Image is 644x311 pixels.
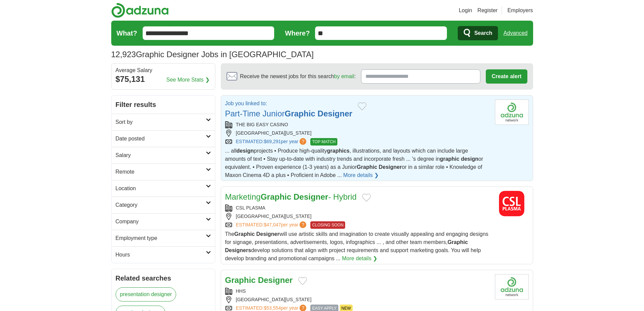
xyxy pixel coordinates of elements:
strong: design [236,148,254,154]
a: Employment type [112,230,215,246]
span: The will use artistic skills and imagination to create visually appealing and engaging designs fo... [225,231,488,261]
span: Receive the newest jobs for this search : [240,72,356,81]
div: $75,131 [116,73,211,85]
span: ... all projects • Produce high-quality , illustrations, and layouts which can include large amou... [225,148,483,178]
a: Salary [112,147,215,163]
span: $53,554 [264,305,281,311]
a: Advanced [503,26,527,40]
a: CSL PLASMA [236,205,265,210]
button: Add to favorite jobs [358,102,366,110]
button: Add to favorite jobs [362,194,371,202]
h2: Location [116,184,206,193]
div: HHS [225,288,490,295]
strong: Designers [225,247,251,253]
img: CSL Plasma logo [495,191,529,216]
h2: Related searches [116,273,211,283]
a: See More Stats ❯ [166,76,210,84]
div: Average Salary [116,68,211,73]
span: ? [300,221,306,228]
label: What? [117,28,137,38]
strong: Designer [317,109,352,118]
strong: Designer [256,231,279,237]
a: Register [477,6,498,15]
span: ? [300,138,306,145]
span: TOP MATCH [310,138,337,146]
h2: Remote [116,168,206,176]
strong: Graphic [357,164,377,170]
a: Location [112,180,215,197]
h2: Date posted [116,135,206,143]
h2: Hours [116,251,206,259]
strong: Designer [258,275,293,285]
a: ESTIMATED:$69,291per year? [236,138,308,146]
label: Where? [285,28,310,38]
div: [GEOGRAPHIC_DATA][US_STATE] [225,130,490,137]
a: presentation designer [116,287,176,302]
strong: Graphic [261,192,291,201]
a: Graphic Designer [225,275,293,285]
a: More details ❯ [342,254,378,263]
a: ESTIMATED:$47,047per year? [236,221,308,229]
img: Adzuna logo [111,3,169,18]
a: Employers [507,6,533,15]
div: [GEOGRAPHIC_DATA][US_STATE] [225,296,490,303]
a: Date posted [112,130,215,147]
a: Remote [112,163,215,180]
span: $69,291 [264,139,281,144]
a: Category [112,197,215,213]
a: Sort by [112,114,215,130]
img: Company logo [495,99,529,125]
a: MarketingGraphic Designer- Hybrid [225,192,357,201]
strong: Graphic [234,231,255,237]
strong: graphic [440,156,459,162]
h2: Category [116,201,206,209]
button: Search [458,26,498,40]
a: by email [334,73,354,79]
strong: design [461,156,478,162]
span: CLOSING SOON [310,221,345,229]
strong: Graphic [285,109,315,118]
span: 12,923 [111,48,136,61]
a: Company [112,213,215,230]
strong: Graphic [448,239,468,245]
a: More details ❯ [343,171,379,179]
h2: Salary [116,151,206,159]
a: Login [459,6,472,15]
h2: Company [116,218,206,226]
h1: Graphic Designer Jobs in [GEOGRAPHIC_DATA] [111,50,314,59]
button: Add to favorite jobs [298,277,307,285]
h2: Sort by [116,118,206,126]
div: THE BIG EASY CASINO [225,121,490,128]
span: Search [474,26,492,40]
h2: Employment type [116,234,206,242]
strong: Designer [379,164,402,170]
img: Company logo [495,274,529,299]
span: $47,047 [264,222,281,227]
strong: Graphic [225,275,256,285]
a: Hours [112,246,215,263]
strong: Designer [293,192,328,201]
div: [GEOGRAPHIC_DATA][US_STATE] [225,213,490,220]
strong: graphics [327,148,350,154]
button: Create alert [486,69,527,84]
h2: Filter results [112,95,215,114]
p: Job you linked to: [225,99,353,108]
a: Part-Time JuniorGraphic Designer [225,109,353,118]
